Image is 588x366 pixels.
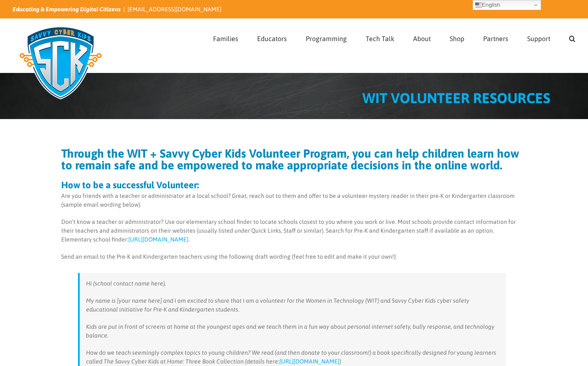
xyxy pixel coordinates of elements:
[127,6,221,13] a: [EMAIL_ADDRESS][DOMAIN_NAME]
[257,19,287,56] a: Educators
[366,35,394,42] span: Tech Talk
[362,90,550,106] span: WIT VOLUNTEER RESOURCES
[450,19,464,56] a: Shop
[61,192,515,208] span: Are you friends with a teacher or administrator at a local school? Great, reach out to them and o...
[483,35,508,42] span: Partners
[527,35,550,42] span: Support
[413,35,431,42] span: About
[13,6,121,13] i: Educating & Empowering Digital Citizens
[86,296,500,314] p: My name is [your name here] and I am excited to share that I am a volunteer for the Women in Tech...
[61,218,523,244] p: Don’t know a teacher or administrator? Use our elementary school finder to locate schools closest...
[475,2,482,8] img: en
[86,348,500,366] p: How do we teach seemingly complex topics to young children? We read (and then donate to your clas...
[450,35,464,42] span: Shop
[413,19,431,56] a: About
[13,21,109,105] img: Savvy Cyber Kids Logo
[527,19,550,56] a: Support
[213,35,238,42] span: Families
[257,35,287,42] span: Educators
[279,358,339,365] a: [URL][DOMAIN_NAME]
[61,252,523,261] p: Send an email to the Pre-K and Kindergarten teachers using the following draft wording (feel free...
[213,19,238,56] a: Families
[61,148,523,171] h2: Through the WIT + Savvy Cyber Kids Volunteer Program, you can help children learn how to remain s...
[306,19,347,56] a: Programming
[483,19,508,56] a: Partners
[61,179,199,190] strong: How to be a successful Volunteer:
[213,19,575,56] nav: Main Menu
[128,236,188,243] a: [URL][DOMAIN_NAME]
[86,322,500,340] p: Kids are put in front of screens at home at the youngest ages and we teach them in a fun way abou...
[86,279,500,288] p: Hi (school contact name here),
[306,35,347,42] span: Programming
[569,19,575,56] a: Search
[366,19,394,56] a: Tech Talk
